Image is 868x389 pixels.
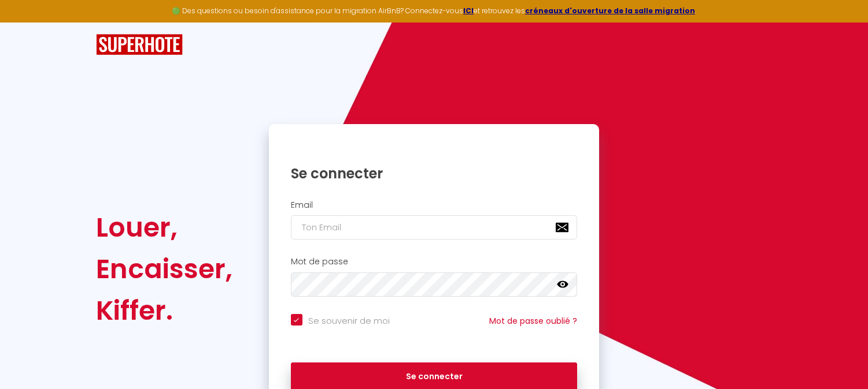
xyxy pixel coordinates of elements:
div: Kiffer. [96,290,232,331]
div: Louer, [96,207,232,248]
h1: Se connecter [291,164,578,182]
a: ICI [463,6,474,16]
h2: Email [291,200,578,210]
a: Mot de passe oublié ? [489,315,577,327]
div: Encaisser, [96,248,232,290]
input: Ton Email [291,215,578,240]
h2: Mot de passe [291,257,578,267]
a: créneaux d'ouverture de la salle migration [525,6,695,16]
img: SuperHote logo [96,34,183,55]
